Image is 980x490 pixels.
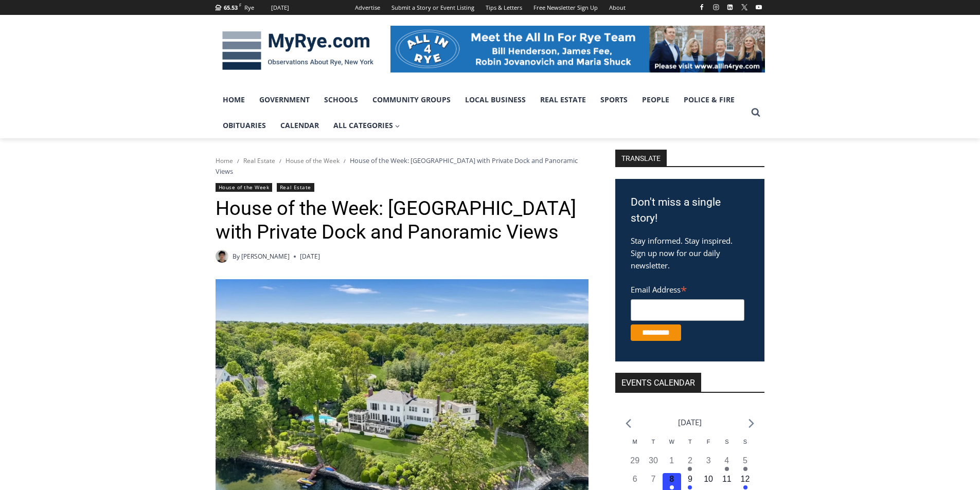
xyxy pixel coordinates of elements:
[300,251,320,261] time: [DATE]
[216,113,273,138] a: Obituaries
[216,197,589,244] h1: House of the Week: [GEOGRAPHIC_DATA] with Private Dock and Panoramic Views
[458,87,533,113] a: Local Business
[743,485,747,489] em: Has events
[243,156,275,165] a: Real Estate
[743,439,747,445] span: S
[749,419,754,428] a: Next month
[630,456,639,465] time: 29
[669,439,674,445] span: W
[722,475,732,483] time: 11
[649,456,658,465] time: 30
[743,467,747,471] em: Has events
[699,438,718,455] div: Friday
[670,485,674,489] em: Has events
[644,438,663,455] div: Tuesday
[631,279,744,298] label: Email Address
[681,438,700,455] div: Thursday
[688,467,692,471] em: Has events
[533,87,593,113] a: Real Estate
[326,113,407,138] a: All Categories
[216,183,273,192] a: House of the Week
[681,455,700,473] button: 2 Has events
[365,87,458,113] a: Community Groups
[277,183,314,192] a: Real Estate
[216,87,252,113] a: Home
[724,456,729,465] time: 4
[652,439,655,445] span: T
[718,455,736,473] button: 4 Has events
[669,456,674,465] time: 1
[216,156,578,175] span: House of the Week: [GEOGRAPHIC_DATA] with Private Dock and Panoramic Views
[743,456,747,465] time: 5
[216,24,380,78] img: MyRye.com
[252,87,317,113] a: Government
[736,455,755,473] button: 5 Has events
[237,157,239,165] span: /
[669,475,674,483] time: 8
[390,26,765,72] img: All in for Rye
[241,252,290,261] a: [PERSON_NAME]
[663,455,681,473] button: 1
[216,250,228,263] img: Patel, Devan - bio cropped 200x200
[676,87,742,113] a: Police & Fire
[615,150,667,166] strong: TRANSLATE
[725,439,728,445] span: S
[710,1,722,13] a: Instagram
[271,3,289,12] div: [DATE]
[725,467,729,471] em: Has events
[273,113,326,138] a: Calendar
[631,194,749,227] h3: Don't miss a single story!
[593,87,635,113] a: Sports
[741,475,750,483] time: 12
[633,439,637,445] span: M
[216,250,228,263] a: Author image
[216,87,746,139] nav: Primary Navigation
[239,2,241,8] span: F
[663,438,681,455] div: Wednesday
[216,155,589,176] nav: Breadcrumbs
[688,456,692,465] time: 2
[644,455,663,473] button: 30
[707,439,710,445] span: F
[216,156,233,165] a: Home
[626,419,631,428] a: Previous month
[344,157,346,165] span: /
[224,4,238,11] span: 65.53
[626,455,644,473] button: 29
[317,87,365,113] a: Schools
[635,87,676,113] a: People
[631,234,749,271] p: Stay informed. Stay inspired. Sign up now for our daily newsletter.
[651,475,655,483] time: 7
[718,438,736,455] div: Saturday
[626,438,644,455] div: Monday
[286,156,340,165] a: House of the Week
[736,438,755,455] div: Sunday
[738,1,751,13] a: X
[753,1,765,13] a: YouTube
[688,485,692,489] em: Has events
[633,475,637,483] time: 6
[699,455,718,473] button: 3
[333,120,400,131] span: All Categories
[724,1,736,13] a: Linkedin
[746,103,765,122] button: View Search Form
[696,1,708,13] a: Facebook
[233,251,240,261] span: By
[244,3,254,12] div: Rye
[704,475,713,483] time: 10
[279,157,281,165] span: /
[688,475,692,483] time: 9
[678,415,702,429] li: [DATE]
[706,456,711,465] time: 3
[688,439,692,445] span: T
[615,373,701,392] h2: Events Calendar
